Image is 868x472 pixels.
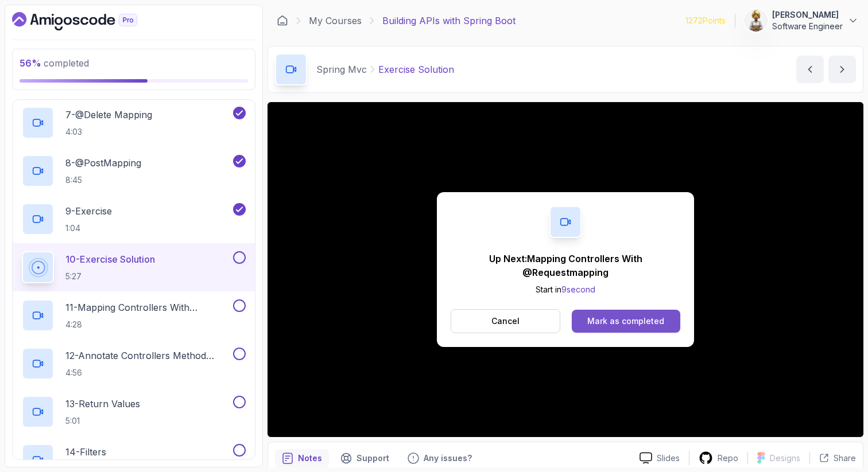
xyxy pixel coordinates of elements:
[689,451,747,465] a: Repo
[316,63,367,76] p: Spring Mvc
[630,452,689,464] a: Slides
[657,453,680,464] p: Slides
[334,449,396,467] button: Support button
[378,63,454,76] p: Exercise Solution
[770,453,800,464] p: Designs
[22,251,246,283] button: 10-Exercise Solution5:27
[772,9,843,21] p: [PERSON_NAME]
[834,453,856,464] p: Share
[424,453,472,464] p: Any issues?
[451,309,560,333] button: Cancel
[65,223,112,234] p: 1:04
[685,15,726,26] p: 1272 Points
[65,415,140,427] p: 5:01
[22,299,246,331] button: 11-Mapping Controllers With @Requestmapping4:28
[572,310,680,333] button: Mark as completed
[587,315,664,327] div: Mark as completed
[65,252,155,266] p: 10 - Exercise Solution
[382,14,516,28] p: Building APIs with Spring Boot
[22,348,246,380] button: 12-Annotate Controllers Method Arguments4:56
[22,396,246,428] button: 13-Return Values5:01
[65,271,155,282] p: 5:27
[12,12,164,30] a: Dashboard
[20,57,89,69] span: completed
[718,453,738,464] p: Repo
[22,107,246,139] button: 7-@Delete Mapping4:03
[65,319,231,330] p: 4:28
[65,174,141,186] p: 8:45
[65,397,140,411] p: 13 - Return Values
[65,445,106,459] p: 14 - Filters
[268,102,863,437] iframe: 10 - Exercise Solution
[309,14,362,28] a: My Courses
[809,453,856,464] button: Share
[451,284,680,295] p: Start in
[451,252,680,279] p: Up Next: Mapping Controllers With @Requestmapping
[491,315,520,327] p: Cancel
[401,449,479,467] button: Feedback button
[796,56,824,83] button: previous content
[828,56,856,83] button: next content
[65,367,231,379] p: 4:56
[22,155,246,187] button: 8-@PostMapping8:45
[65,349,231,362] p: 12 - Annotate Controllers Method Arguments
[277,15,288,26] a: Dashboard
[561,284,595,294] span: 9 second
[298,453,322,464] p: Notes
[65,156,141,170] p: 8 - @PostMapping
[772,21,843,32] p: Software Engineer
[356,453,389,464] p: Support
[22,203,246,235] button: 9-Exercise1:04
[745,9,859,32] button: user profile image[PERSON_NAME]Software Engineer
[65,108,152,122] p: 7 - @Delete Mapping
[65,126,152,138] p: 4:03
[65,301,231,314] p: 11 - Mapping Controllers With @Requestmapping
[20,57,41,69] span: 56 %
[745,10,767,32] img: user profile image
[275,449,329,467] button: notes button
[65,204,112,218] p: 9 - Exercise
